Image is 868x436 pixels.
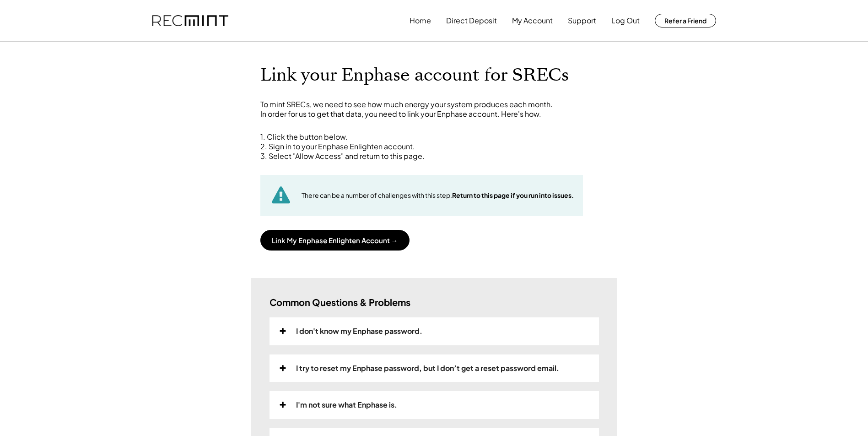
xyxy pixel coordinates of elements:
div: To mint SRECs, we need to see how much energy your system produces each month. In order for us to... [260,100,608,119]
button: Support [568,11,596,30]
button: Refer a Friend [655,14,716,27]
h1: Link your Enphase account for SRECs [260,65,608,86]
div: I don't know my Enphase password. [296,327,422,336]
button: Direct Deposit [446,11,497,30]
img: recmint-logotype%403x.png [152,15,228,27]
button: Link My Enphase Enlighten Account → [260,230,410,251]
h3: Common Questions & Problems [270,296,410,308]
button: Home [410,11,431,30]
div: I'm not sure what Enphase is. [296,400,397,410]
div: 1. Click the button below. 2. Sign in to your Enphase Enlighten account. 3. Select "Allow Access"... [260,132,608,161]
div: I try to reset my Enphase password, but I don’t get a reset password email. [296,364,559,373]
div: There can be a number of challenges with this step. [302,191,574,200]
button: My Account [512,11,553,30]
button: Log Out [611,11,640,30]
strong: Return to this page if you run into issues. [452,191,574,199]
